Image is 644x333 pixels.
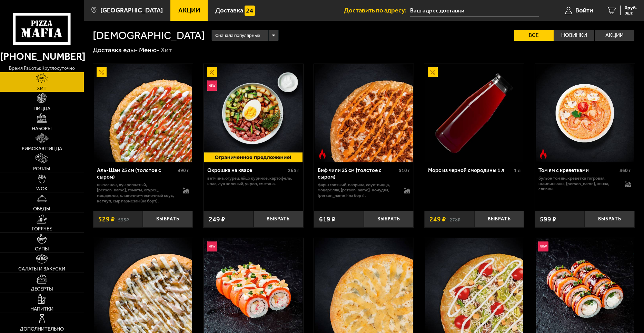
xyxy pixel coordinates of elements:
span: 619 ₽ [319,216,336,222]
a: АкционныйАль-Шам 25 см (толстое с сыром) [93,64,193,162]
img: 15daf4d41897b9f0e9f617042186c801.svg [245,6,255,16]
img: Новинка [207,80,217,91]
label: Акции [595,30,634,41]
span: Обеды [33,206,50,211]
p: ветчина, огурец, яйцо куриное, картофель, квас, лук зеленый, укроп, сметана. [207,175,300,186]
span: Пицца [33,106,50,111]
p: фарш говяжий, паприка, соус-пицца, моцарелла, [PERSON_NAME]-кочудян, [PERSON_NAME] (на борт). [318,182,397,198]
span: Десерты [31,286,53,291]
span: 1 л [514,168,521,173]
img: Острое блюдо [317,149,327,159]
a: Меню- [139,46,160,54]
span: 0 руб. [625,6,637,10]
span: 265 г [288,168,299,173]
span: [GEOGRAPHIC_DATA] [100,7,163,14]
img: Острое блюдо [538,149,548,159]
div: Том ям с креветками [538,167,618,174]
img: Биф чили 25 см (толстое с сыром) [315,64,413,162]
h1: [DEMOGRAPHIC_DATA] [93,30,205,41]
img: Акционный [97,67,107,77]
span: 360 г [620,168,631,173]
img: Новинка [207,241,217,251]
button: Выбрать [474,211,524,227]
span: Горячее [32,226,52,231]
s: 595 ₽ [118,216,129,222]
a: АкционныйМорс из черной смородины 1 л [424,64,524,162]
div: Хит [161,46,172,54]
div: Аль-Шам 25 см (толстое с сыром) [97,167,176,180]
div: Окрошка на квасе [207,167,287,174]
input: Ваш адрес доставки [410,4,539,17]
img: Морс из черной смородины 1 л [425,64,524,162]
a: АкционныйНовинкаОкрошка на квасе [204,64,303,162]
span: 529 ₽ [98,216,115,222]
span: Наборы [32,126,52,131]
button: Выбрать [254,211,304,227]
label: Новинки [554,30,594,41]
button: Выбрать [364,211,414,227]
span: Акции [178,7,200,14]
div: Морс из черной смородины 1 л [428,167,512,174]
span: Салаты и закуски [18,266,65,271]
img: Аль-Шам 25 см (толстое с сыром) [94,64,192,162]
span: Доставить по адресу: [344,7,410,14]
span: 249 ₽ [209,216,225,222]
span: Дополнительно [20,326,64,331]
span: Роллы [33,166,50,171]
span: 249 ₽ [429,216,446,222]
button: Выбрать [585,211,635,227]
span: Сначала популярные [215,29,260,42]
a: Острое блюдоТом ям с креветками [535,64,635,162]
s: 278 ₽ [449,216,460,222]
img: Акционный [428,67,438,77]
span: Войти [575,7,593,14]
span: Напитки [30,306,53,311]
span: 510 г [399,168,410,173]
span: 599 ₽ [540,216,556,222]
span: Супы [35,246,49,251]
span: Хит [37,86,47,91]
span: Доставка [215,7,243,14]
button: Выбрать [143,211,193,227]
span: 0 шт. [625,11,637,15]
img: Акционный [207,67,217,77]
a: Острое блюдоБиф чили 25 см (толстое с сыром) [314,64,414,162]
div: Биф чили 25 см (толстое с сыром) [318,167,397,180]
span: Римская пицца [22,146,62,151]
span: WOK [36,186,48,191]
span: 490 г [178,168,189,173]
p: бульон том ям, креветка тигровая, шампиньоны, [PERSON_NAME], кинза, сливки. [538,175,618,192]
label: Все [514,30,554,41]
img: Новинка [538,241,548,251]
img: Том ям с креветками [536,64,634,162]
img: Окрошка на квасе [204,64,303,162]
a: Доставка еды- [93,46,138,54]
p: цыпленок, лук репчатый, [PERSON_NAME], томаты, огурец, моцарелла, сливочно-чесночный соус, кетчуп... [97,182,176,203]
